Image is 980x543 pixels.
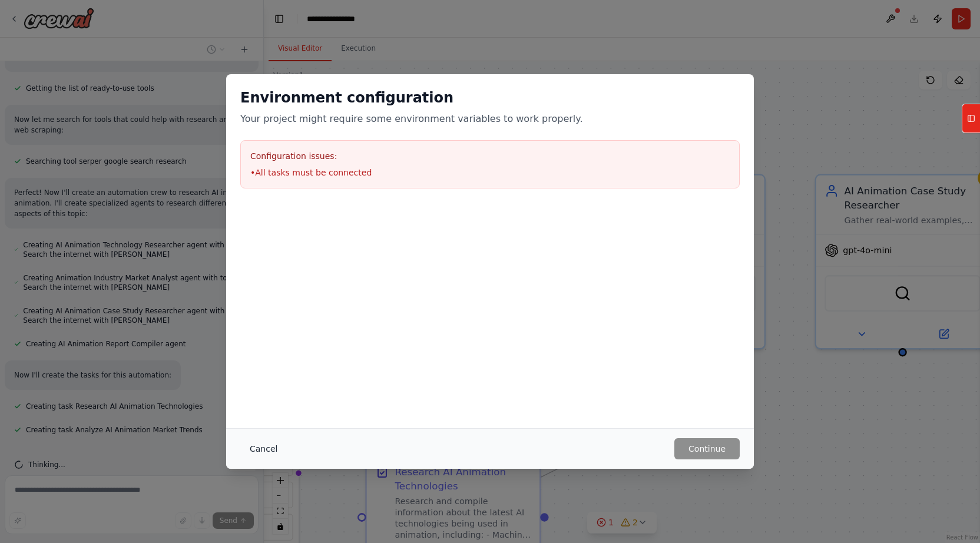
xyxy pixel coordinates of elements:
button: Cancel [240,438,287,459]
h2: Environment configuration [240,88,740,107]
h3: Configuration issues: [250,150,730,162]
li: • All tasks must be connected [250,167,730,178]
p: Your project might require some environment variables to work properly. [240,112,740,126]
button: Continue [674,438,740,459]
